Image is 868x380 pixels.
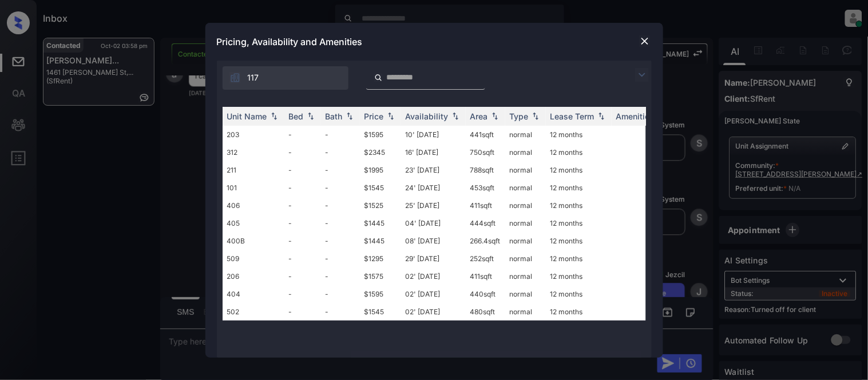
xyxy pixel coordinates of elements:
[284,303,321,321] td: -
[360,161,401,179] td: $1995
[546,232,612,250] td: 12 months
[223,214,284,232] td: 405
[284,285,321,303] td: -
[530,112,541,120] img: sorting
[401,126,466,143] td: 10' [DATE]
[321,267,360,285] td: -
[360,143,401,161] td: $2345
[466,250,505,267] td: 252 sqft
[466,285,505,303] td: 440 sqft
[505,179,546,197] td: normal
[401,232,466,250] td: 08' [DATE]
[401,179,466,197] td: 24' [DATE]
[321,161,360,179] td: -
[289,111,304,121] div: Bed
[223,179,284,197] td: 101
[223,303,284,321] td: 502
[374,73,383,83] img: icon-zuma
[406,111,449,121] div: Availability
[401,250,466,267] td: 29' [DATE]
[470,111,488,121] div: Area
[360,285,401,303] td: $1595
[223,232,284,250] td: 400B
[546,143,612,161] td: 12 months
[385,112,397,120] img: sorting
[546,267,612,285] td: 12 months
[321,232,360,250] td: -
[546,126,612,143] td: 12 months
[326,111,343,121] div: Bath
[466,214,505,232] td: 444 sqft
[401,285,466,303] td: 02' [DATE]
[401,267,466,285] td: 02' [DATE]
[489,112,501,120] img: sorting
[466,126,505,143] td: 441 sqft
[546,179,612,197] td: 12 months
[546,214,612,232] td: 12 months
[284,179,321,197] td: -
[401,197,466,214] td: 25' [DATE]
[546,250,612,267] td: 12 months
[401,303,466,321] td: 02' [DATE]
[321,143,360,161] td: -
[223,126,284,143] td: 203
[466,161,505,179] td: 788 sqft
[510,111,529,121] div: Type
[546,285,612,303] td: 12 months
[401,214,466,232] td: 04' [DATE]
[466,267,505,285] td: 411 sqft
[616,111,655,121] div: Amenities
[360,303,401,321] td: $1545
[223,250,284,267] td: 509
[268,112,280,120] img: sorting
[360,232,401,250] td: $1445
[550,111,594,121] div: Lease Term
[321,303,360,321] td: -
[284,250,321,267] td: -
[505,250,546,267] td: normal
[505,285,546,303] td: normal
[466,143,505,161] td: 750 sqft
[505,232,546,250] td: normal
[360,214,401,232] td: $1445
[360,126,401,143] td: $1595
[321,214,360,232] td: -
[639,35,651,47] img: close
[284,126,321,143] td: -
[229,72,241,83] img: icon-zuma
[284,197,321,214] td: -
[205,23,663,61] div: Pricing, Availability and Amenities
[401,143,466,161] td: 16' [DATE]
[360,179,401,197] td: $1545
[505,126,546,143] td: normal
[321,197,360,214] td: -
[248,71,259,84] span: 117
[284,143,321,161] td: -
[223,197,284,214] td: 406
[546,197,612,214] td: 12 months
[546,303,612,321] td: 12 months
[321,126,360,143] td: -
[227,111,267,121] div: Unit Name
[635,68,649,82] img: icon-zuma
[321,179,360,197] td: -
[466,232,505,250] td: 266.4 sqft
[505,161,546,179] td: normal
[344,112,355,120] img: sorting
[505,197,546,214] td: normal
[450,112,461,120] img: sorting
[284,267,321,285] td: -
[284,214,321,232] td: -
[466,179,505,197] td: 453 sqft
[223,161,284,179] td: 211
[284,161,321,179] td: -
[505,214,546,232] td: normal
[360,267,401,285] td: $1575
[505,267,546,285] td: normal
[546,161,612,179] td: 12 months
[364,111,384,121] div: Price
[401,161,466,179] td: 23' [DATE]
[223,285,284,303] td: 404
[505,143,546,161] td: normal
[466,303,505,321] td: 480 sqft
